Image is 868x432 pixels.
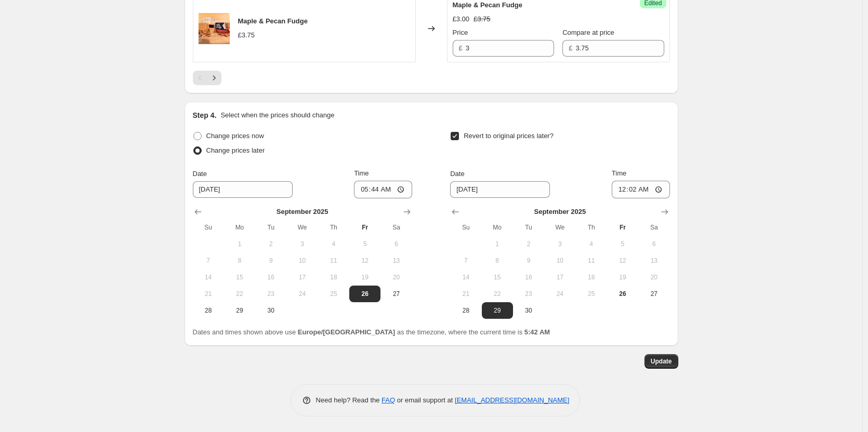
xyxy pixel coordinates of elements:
span: 6 [642,240,665,248]
span: Tu [259,223,282,232]
span: 16 [517,273,540,281]
button: Friday September 12 2025 [607,252,638,269]
span: Su [454,223,477,232]
button: Friday September 12 2025 [349,252,380,269]
span: 27 [642,290,665,298]
input: 12:00 [612,181,670,198]
th: Monday [224,219,255,236]
button: Tuesday September 30 2025 [255,302,286,319]
button: Next [207,71,221,85]
th: Friday [349,219,380,236]
span: Sa [385,223,407,232]
span: £ [459,44,463,52]
span: 15 [486,273,509,281]
button: Saturday September 6 2025 [638,236,669,252]
span: 18 [580,273,602,281]
th: Tuesday [255,219,286,236]
span: Time [612,169,626,177]
input: 12:00 [354,181,412,198]
th: Saturday [380,219,412,236]
button: Monday September 15 2025 [224,269,255,286]
button: Tuesday September 9 2025 [255,252,286,269]
span: 21 [197,290,220,298]
span: £ [569,44,572,52]
button: Friday September 5 2025 [607,236,638,252]
span: Time [354,169,369,177]
button: Tuesday September 23 2025 [255,286,286,302]
span: 4 [322,240,345,248]
span: Maple & Pecan Fudge [238,17,308,25]
button: Sunday September 21 2025 [450,286,481,302]
span: Date [193,170,207,178]
button: Saturday September 13 2025 [380,252,412,269]
span: 29 [228,306,251,315]
button: Thursday September 11 2025 [318,252,349,269]
span: 13 [642,256,665,265]
th: Wednesday [286,219,318,236]
button: Tuesday September 16 2025 [513,269,544,286]
span: 20 [642,273,665,281]
th: Tuesday [513,219,544,236]
span: Need help? Read the [316,396,382,404]
span: 25 [322,290,345,298]
span: 23 [517,290,540,298]
span: 27 [385,290,407,298]
span: 7 [454,256,477,265]
button: Tuesday September 30 2025 [513,302,544,319]
span: Update [651,357,672,366]
span: We [548,223,571,232]
span: 2 [259,240,282,248]
button: Update [645,354,678,369]
button: Thursday September 18 2025 [318,269,349,286]
th: Saturday [638,219,669,236]
span: 18 [322,273,345,281]
button: Wednesday September 24 2025 [544,286,575,302]
button: Wednesday September 24 2025 [286,286,318,302]
button: Monday September 1 2025 [224,236,255,252]
span: 11 [580,256,602,265]
span: 22 [486,290,509,298]
span: 4 [580,240,602,248]
span: 16 [259,273,282,281]
span: 26 [353,290,376,298]
button: Wednesday September 17 2025 [286,269,318,286]
span: 29 [486,306,509,315]
div: £3.00 [453,14,470,24]
h2: Step 4. [193,110,217,120]
span: We [291,223,313,232]
button: Monday September 1 2025 [482,236,513,252]
span: 9 [259,256,282,265]
nav: Pagination [193,71,221,85]
span: 7 [197,256,220,265]
span: 21 [454,290,477,298]
button: Sunday September 14 2025 [450,269,481,286]
button: Saturday September 6 2025 [380,236,412,252]
th: Sunday [450,219,481,236]
button: Sunday September 28 2025 [193,302,224,319]
span: 5 [611,240,634,248]
span: 10 [548,256,571,265]
button: Monday September 29 2025 [224,302,255,319]
button: Monday September 8 2025 [482,252,513,269]
span: Revert to original prices later? [464,132,554,140]
button: Show next month, October 2025 [657,205,672,219]
button: Thursday September 4 2025 [318,236,349,252]
button: Thursday September 4 2025 [575,236,607,252]
span: 8 [486,256,509,265]
button: Saturday September 20 2025 [380,269,412,286]
button: Saturday September 27 2025 [638,286,669,302]
button: Sunday September 7 2025 [193,252,224,269]
span: 11 [322,256,345,265]
button: Show previous month, August 2025 [448,205,463,219]
button: Show next month, October 2025 [400,205,414,219]
span: Fr [611,223,634,232]
span: 24 [548,290,571,298]
span: 12 [611,256,634,265]
a: FAQ [382,396,395,404]
th: Thursday [575,219,607,236]
p: Select when the prices should change [220,110,334,120]
span: 24 [291,290,313,298]
span: 17 [548,273,571,281]
span: 28 [454,306,477,315]
button: Saturday September 27 2025 [380,286,412,302]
